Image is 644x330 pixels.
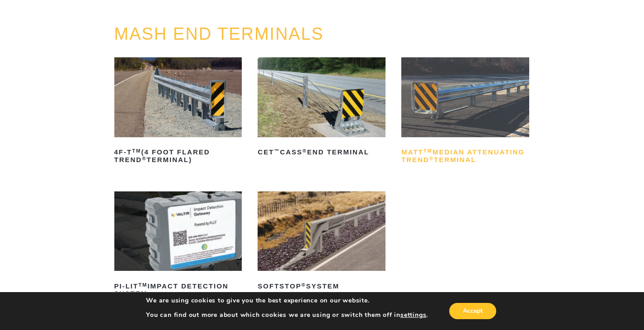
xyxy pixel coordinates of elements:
a: CET™CASS®End Terminal [258,57,385,159]
button: settings [400,311,426,319]
a: MASH END TERMINALS [114,24,324,43]
sup: TM [138,282,147,288]
sup: ® [142,156,146,161]
a: PI-LITTMImpact Detection System [114,191,242,301]
sup: ® [301,282,306,288]
p: You can find out more about which cookies we are using or switch them off in . [146,311,428,319]
sup: TM [132,148,141,153]
button: Accept [449,303,496,319]
h2: SoftStop System [258,279,385,293]
a: MATTTMMedian Attenuating TREND®Terminal [401,57,529,167]
sup: TM [423,148,432,153]
sup: ™ [274,148,280,153]
sup: ® [302,148,307,153]
p: We are using cookies to give you the best experience on our website. [146,297,428,305]
h2: 4F-T (4 Foot Flared TREND Terminal) [114,145,242,167]
img: SoftStop System End Terminal [258,191,385,271]
h2: CET CASS End Terminal [258,145,385,160]
a: SoftStop®System [258,191,385,293]
sup: ® [429,156,434,161]
a: 4F-TTM(4 Foot Flared TREND®Terminal) [114,57,242,167]
h2: MATT Median Attenuating TREND Terminal [401,145,529,167]
h2: PI-LIT Impact Detection System [114,279,242,301]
